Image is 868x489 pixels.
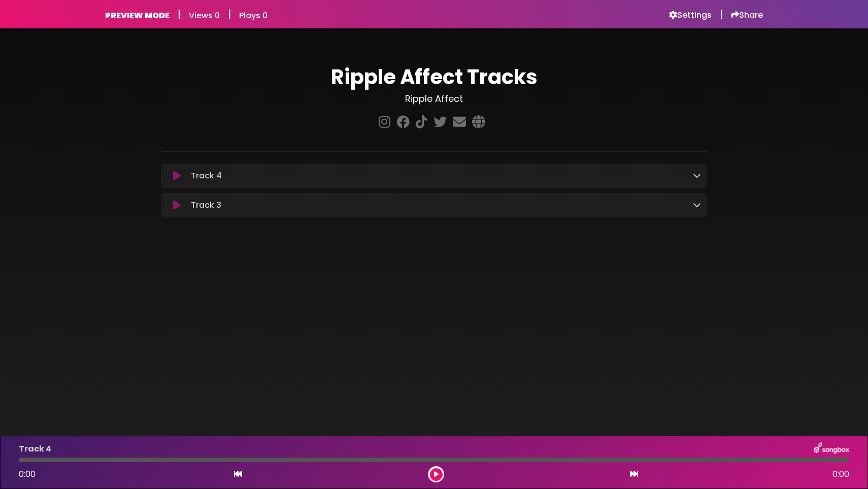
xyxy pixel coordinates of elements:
h6: PREVIEW MODE [105,11,170,20]
h5: | [228,8,231,20]
h5: | [720,8,723,20]
a: Settings [669,10,712,20]
a: Share [731,10,763,20]
h3: Ripple Affect [161,93,707,104]
p: Track 3 [191,199,221,211]
h5: | [178,8,181,20]
h6: Views 0 [189,11,220,20]
h1: Ripple Affect Tracks [161,65,707,89]
p: Track 4 [191,170,222,182]
h6: Plays 0 [239,11,268,20]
